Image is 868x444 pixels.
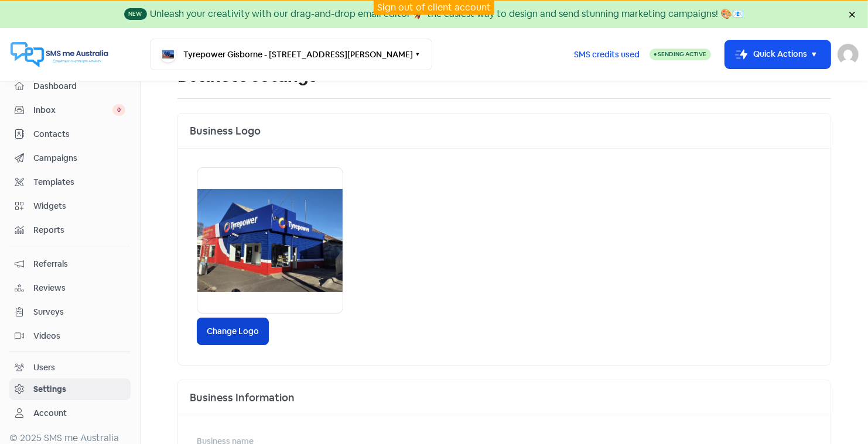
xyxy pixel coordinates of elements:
a: Campaigns [9,147,131,169]
a: Contacts [9,123,131,145]
span: SMS credits used [574,49,640,61]
a: Videos [9,325,131,347]
div: Business Information [178,380,831,415]
div: Users [33,362,55,374]
a: Settings [9,378,131,400]
span: Referrals [33,258,125,270]
a: Sign out of client account [377,1,491,13]
span: Reviews [33,282,125,294]
label: Change Logo [197,318,269,345]
a: Widgets [9,195,131,217]
img: User [838,44,859,65]
a: Account [9,402,131,424]
a: Referrals [9,253,131,275]
a: SMS credits used [564,47,650,60]
span: Dashboard [33,80,125,92]
a: Users [9,357,131,378]
div: Business Logo [178,113,831,149]
span: Widgets [33,200,125,212]
a: Templates [9,171,131,193]
a: Sending Active [650,47,711,61]
span: Campaigns [33,152,125,164]
div: Settings [33,383,66,395]
span: Inbox [33,104,112,116]
button: Quick Actions [725,40,831,68]
span: Videos [33,330,125,342]
span: Contacts [33,128,125,140]
span: Surveys [33,306,125,318]
a: Inbox 0 [9,99,131,121]
span: 0 [112,104,125,116]
span: Reports [33,224,125,236]
span: Templates [33,176,125,188]
a: Dashboard [9,75,131,97]
a: Reviews [9,277,131,299]
a: Surveys [9,301,131,323]
button: Tyrepower Gisborne - [STREET_ADDRESS][PERSON_NAME] [150,39,432,70]
span: Sending Active [658,50,706,58]
div: Account [33,407,67,419]
a: Reports [9,219,131,241]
